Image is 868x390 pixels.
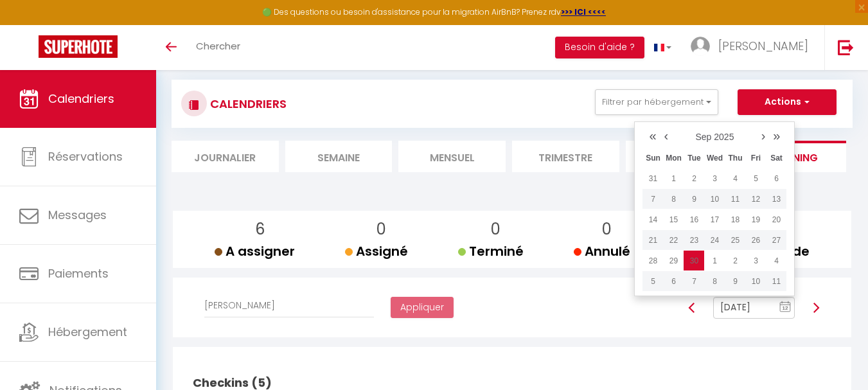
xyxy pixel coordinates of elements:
[766,168,786,189] td: Sep 06, 2025
[725,251,745,271] td: Oct 02, 2025
[642,168,663,189] td: Aug 31, 2025
[684,251,704,271] td: Sep 30, 2025
[642,271,663,292] td: Oct 05, 2025
[663,168,684,189] td: Sep 01, 2025
[725,148,745,168] th: Thu
[684,148,704,168] th: Tue
[766,230,786,251] td: Sep 27, 2025
[663,148,684,168] th: Mon
[196,39,240,53] span: Chercher
[642,189,663,209] td: Sep 07, 2025
[684,271,704,292] td: Oct 07, 2025
[512,141,619,172] li: Trimestre
[704,271,725,292] td: Oct 08, 2025
[663,271,684,292] td: Oct 06, 2025
[642,251,663,271] td: Sep 28, 2025
[225,217,295,242] p: 6
[745,189,766,209] td: Sep 12, 2025
[391,297,454,319] button: Appliquer
[186,25,250,70] a: Chercher
[172,141,279,172] li: Journalier
[684,189,704,209] td: Sep 09, 2025
[48,207,107,223] span: Messages
[838,39,854,55] img: logout
[704,168,725,189] td: Sep 03, 2025
[745,168,766,189] td: Sep 05, 2025
[468,217,524,242] p: 0
[704,251,725,271] td: Oct 01, 2025
[215,242,295,260] span: A assigner
[766,209,786,230] td: Sep 20, 2025
[745,251,766,271] td: Oct 03, 2025
[695,132,711,142] a: Sep
[766,148,786,168] th: Sat
[745,209,766,230] td: Sep 19, 2025
[642,148,663,168] th: Sun
[725,230,745,251] td: Sep 25, 2025
[48,91,114,107] span: Calendriers
[718,38,808,54] span: [PERSON_NAME]
[561,6,606,17] a: >>> ICI <<<<
[725,168,745,189] td: Sep 04, 2025
[39,35,118,58] img: Super Booking
[584,217,630,242] p: 0
[48,265,109,281] span: Paiements
[766,251,786,271] td: Oct 04, 2025
[207,89,287,118] h3: CALENDRIERS
[725,209,745,230] td: Sep 18, 2025
[725,271,745,292] td: Oct 09, 2025
[663,209,684,230] td: Sep 15, 2025
[704,148,725,168] th: Wed
[783,305,789,311] text: 12
[757,126,770,145] a: ›
[684,168,704,189] td: Sep 02, 2025
[48,324,127,340] span: Hébergement
[684,209,704,230] td: Sep 16, 2025
[626,141,733,172] li: Tâches
[704,230,725,251] td: Sep 24, 2025
[725,189,745,209] td: Sep 11, 2025
[738,89,837,115] button: Actions
[745,148,766,168] th: Fri
[745,230,766,251] td: Sep 26, 2025
[398,141,506,172] li: Mensuel
[663,189,684,209] td: Sep 08, 2025
[811,303,821,313] img: arrow-right3.svg
[574,242,630,260] span: Annulé
[691,37,710,56] img: ...
[355,217,408,242] p: 0
[458,242,524,260] span: Terminé
[345,242,408,260] span: Assigné
[745,271,766,292] td: Oct 10, 2025
[684,230,704,251] td: Sep 23, 2025
[766,189,786,209] td: Sep 13, 2025
[555,37,644,58] button: Besoin d'aide ?
[704,209,725,230] td: Sep 17, 2025
[285,141,393,172] li: Semaine
[595,89,718,115] button: Filtrer par hébergement
[663,251,684,271] td: Sep 29, 2025
[645,126,660,145] a: «
[660,126,673,145] a: ‹
[713,297,795,319] input: Select Date
[766,271,786,292] td: Oct 11, 2025
[642,209,663,230] td: Sep 14, 2025
[48,148,123,164] span: Réservations
[769,126,784,145] a: »
[681,25,824,70] a: ... [PERSON_NAME]
[687,303,697,313] img: arrow-left3.svg
[642,230,663,251] td: Sep 21, 2025
[704,189,725,209] td: Sep 10, 2025
[714,132,734,142] a: 2025
[663,230,684,251] td: Sep 22, 2025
